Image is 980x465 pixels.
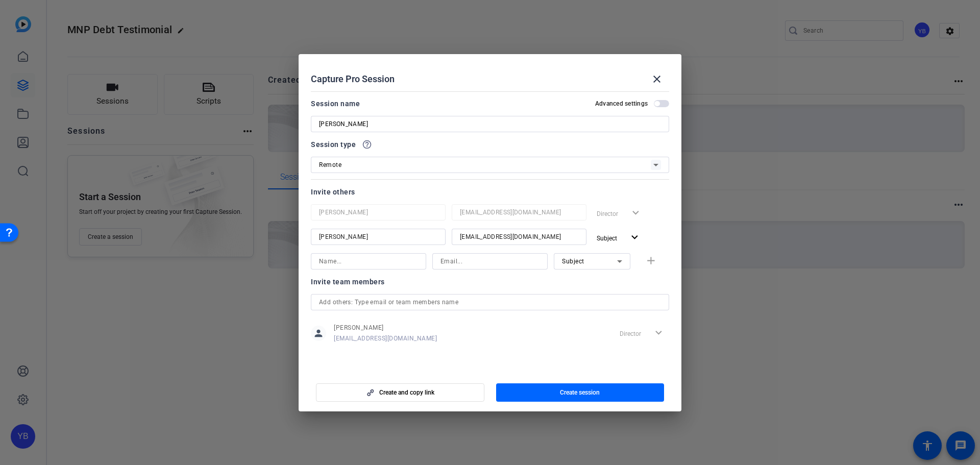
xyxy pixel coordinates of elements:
mat-icon: close [651,73,663,85]
input: Name... [319,255,418,267]
input: Email... [440,255,540,267]
input: Add others: Type email or team members name [319,296,661,308]
div: Capture Pro Session [311,67,669,91]
button: Subject [593,229,645,247]
input: Enter Session Name [319,118,661,130]
div: Invite team members [311,276,669,288]
span: Remote [319,161,341,168]
span: Session type [311,138,356,151]
input: Email... [460,231,578,243]
span: [EMAIL_ADDRESS][DOMAIN_NAME] [334,334,437,342]
input: Email... [460,206,578,218]
span: Create and copy link [379,388,434,397]
mat-icon: expand_more [628,231,641,244]
span: Subject [562,258,584,265]
span: [PERSON_NAME] [334,324,437,332]
input: Name... [319,231,437,243]
div: Invite others [311,186,669,198]
button: Create session [496,383,665,402]
span: Create session [560,388,600,397]
div: Session name [311,97,360,110]
h2: Advanced settings [595,100,648,108]
span: Subject [597,235,617,242]
button: Create and copy link [316,383,484,402]
mat-icon: help_outline [362,139,372,150]
mat-icon: person [311,326,326,341]
input: Name... [319,206,437,218]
